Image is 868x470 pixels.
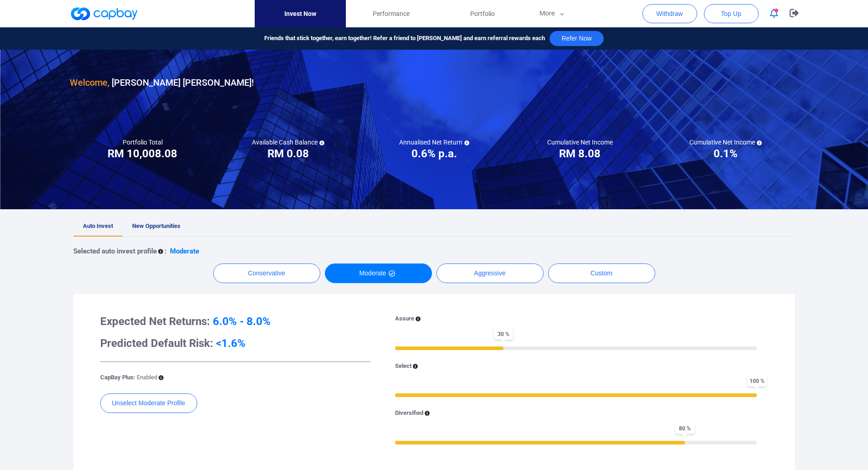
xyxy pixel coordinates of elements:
[213,315,271,328] span: 6.0% - 8.0%
[747,375,766,387] span: 100 %
[213,263,320,283] button: Conservative
[395,314,414,324] p: Assure
[689,138,762,146] h5: Cumulative Net Income
[267,146,309,161] h3: RM 0.08
[83,222,113,229] span: Auto Invest
[108,146,177,161] h3: RM 10,008.08
[547,138,613,146] h5: Cumulative Net Income
[100,393,197,413] button: Unselect Moderate Profile
[216,337,246,350] span: <1.6%
[100,373,157,382] p: CapBay Plus:
[132,222,180,229] span: New Opportunities
[395,408,423,418] p: Diversified
[494,328,513,340] span: 30 %
[100,314,370,329] h3: Expected Net Returns:
[164,246,166,257] p: :
[252,138,324,146] h5: Available Cash Balance
[70,77,109,88] span: Welcome,
[548,263,655,283] button: Custom
[123,138,163,146] h5: Portfolio Total
[137,374,157,381] span: Enabled
[399,138,469,146] h5: Annualised Net Return
[73,246,157,257] p: Selected auto invest profile
[675,423,694,434] span: 80 %
[714,146,738,161] h3: 0.1%
[395,362,411,371] p: Select
[325,263,432,283] button: Moderate
[70,75,254,90] h3: [PERSON_NAME] [PERSON_NAME] !
[100,336,370,351] h3: Predicted Default Risk:
[170,246,199,257] p: Moderate
[437,263,544,283] button: Aggressive
[411,146,457,161] h3: 0.6% p.a.
[559,146,601,161] h3: RM 8.08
